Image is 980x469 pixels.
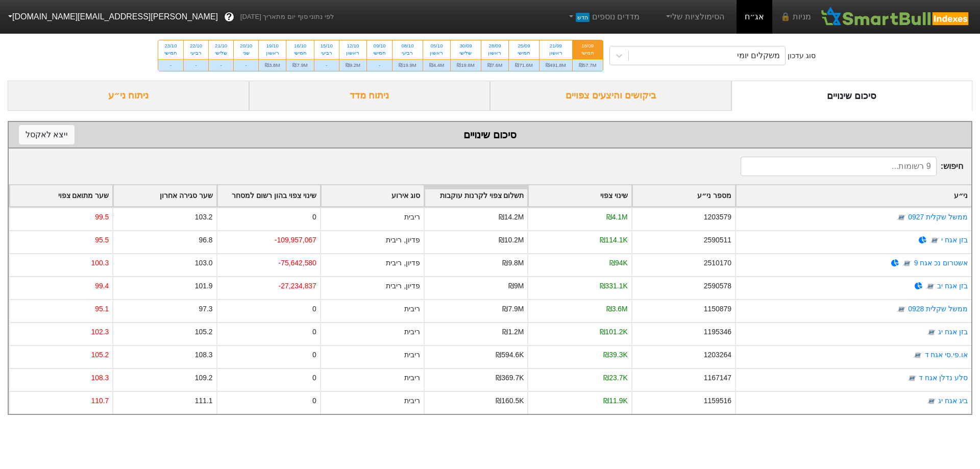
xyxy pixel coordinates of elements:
[399,50,416,57] div: רביעי
[275,235,316,245] div: -109,957,067
[404,373,420,383] div: ריבית
[404,304,420,314] div: ריבית
[386,258,420,268] div: פדיון, ריבית
[265,42,280,50] div: 19/10
[600,281,628,291] div: ₪331.1K
[487,50,502,57] div: ראשון
[321,42,333,50] div: 15/10
[451,59,481,71] div: ₪19.6M
[195,327,213,337] div: 105.2
[184,59,208,71] div: -
[195,396,213,406] div: 111.1
[907,373,917,383] img: tase link
[423,59,450,71] div: ₪4.4M
[499,235,524,245] div: ₪10.2M
[199,235,212,245] div: 96.8
[312,304,316,314] div: 0
[515,42,533,50] div: 25/09
[279,281,316,291] div: -27,234,837
[95,235,109,245] div: 95.5
[346,42,360,50] div: 12/10
[321,185,424,206] div: Toggle SortBy
[919,374,968,382] a: סלע נדלן אגח ד
[926,327,937,337] img: tase link
[908,213,968,221] a: ממשל שקלית 0927
[312,350,316,360] div: 0
[226,10,232,24] span: ?
[95,304,109,314] div: 95.1
[660,7,728,27] a: הסימולציות שלי
[704,304,731,314] div: 1150879
[279,258,316,268] div: -75,642,580
[339,59,366,71] div: ₪9.2M
[265,50,280,57] div: ראשון
[312,373,316,383] div: 0
[312,327,316,337] div: 0
[938,328,968,336] a: בזן אגח יג
[429,50,444,57] div: ראשון
[509,59,539,71] div: ₪71.6M
[546,42,566,50] div: 21/09
[429,42,444,50] div: 05/10
[481,59,508,71] div: ₪7.6M
[632,185,735,206] div: Toggle SortBy
[190,50,202,57] div: רביעי
[600,327,628,337] div: ₪101.2K
[896,212,906,223] img: tase link
[249,81,491,111] div: ניתוח מדד
[490,81,731,111] div: ביקושים והיצעים צפויים
[600,235,628,245] div: ₪114.1K
[457,50,475,57] div: שלישי
[937,282,968,290] a: בזן אגח יב
[562,7,644,27] a: מדדים נוספיםחדש
[902,258,912,268] img: tase link
[195,212,213,223] div: 103.2
[914,259,968,267] a: אשטרום נכ אגח 9
[704,235,731,245] div: 2590511
[496,373,524,383] div: ₪369.7K
[91,258,109,268] div: 100.3
[195,258,213,268] div: 103.0
[321,50,333,57] div: רביעי
[496,396,524,406] div: ₪160.5K
[704,327,731,337] div: 1195346
[404,350,420,360] div: ריבית
[240,42,252,50] div: 20/10
[908,305,968,313] a: ממשל שקלית 0928
[603,373,627,383] div: ₪23.7K
[502,258,524,268] div: ₪9.8M
[314,59,339,71] div: -
[19,125,75,144] button: ייצא לאקסל
[606,212,628,223] div: ₪4.1M
[941,236,968,244] a: בזן אגח י
[393,59,423,71] div: ₪19.9M
[737,50,780,62] div: משקלים יומי
[259,59,286,71] div: ₪3.8M
[528,185,631,206] div: Toggle SortBy
[240,50,252,57] div: שני
[19,127,961,142] div: סיכום שינויים
[240,12,334,22] span: לפי נתוני סוף יום מתאריך [DATE]
[209,59,233,71] div: -
[404,212,420,223] div: ריבית
[508,281,524,291] div: ₪9M
[704,396,731,406] div: 1159516
[312,396,316,406] div: 0
[373,42,386,50] div: 09/10
[502,327,524,337] div: ₪1.2M
[8,81,249,111] div: ניתוח ני״ע
[217,185,320,206] div: Toggle SortBy
[546,50,566,57] div: ראשון
[10,185,112,206] div: Toggle SortBy
[499,212,524,223] div: ₪14.2M
[158,59,183,71] div: -
[896,304,906,314] img: tase link
[95,281,109,291] div: 99.4
[399,42,416,50] div: 08/10
[404,327,420,337] div: ריבית
[312,212,316,223] div: 0
[925,281,936,291] img: tase link
[704,281,731,291] div: 2590578
[704,258,731,268] div: 2510170
[386,281,420,291] div: פדיון, ריבית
